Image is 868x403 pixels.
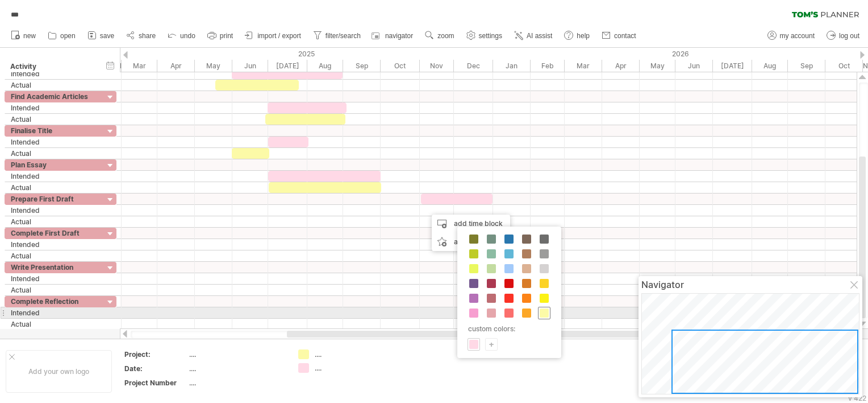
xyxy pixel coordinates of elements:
[189,364,285,373] div: ....
[432,215,510,233] div: add time block
[437,32,454,40] span: zoom
[23,32,36,40] span: new
[752,60,788,72] div: August 2026
[165,28,199,43] a: undo
[463,321,552,336] div: custom colors:
[11,194,98,204] div: Prepare First Draft
[385,32,413,40] span: navigator
[602,60,640,72] div: April 2026
[11,319,98,330] div: Actual
[11,262,98,273] div: Write Presentation
[11,307,98,318] div: Intended
[307,60,343,72] div: August 2025
[220,32,233,40] span: print
[124,349,187,359] div: Project:
[157,60,195,72] div: April 2025
[486,339,497,349] div: +
[422,28,457,43] a: zoom
[195,60,232,72] div: May 2025
[11,102,98,113] div: Intended
[325,32,361,40] span: filter/search
[189,349,285,359] div: ....
[788,60,825,72] div: September 2026
[45,28,79,43] a: open
[464,28,506,43] a: settings
[839,32,859,40] span: log out
[268,60,307,72] div: July 2025
[561,28,593,43] a: help
[343,60,381,72] div: September 2025
[11,296,98,307] div: Complete Reflection
[780,32,815,40] span: my account
[641,279,859,290] div: Navigator
[432,233,510,251] div: add icon
[139,32,156,40] span: share
[11,171,98,182] div: Intended
[11,216,98,227] div: Actual
[11,68,98,79] div: Intended
[124,378,187,388] div: Project Number
[765,28,818,43] a: my account
[614,32,636,40] span: contact
[11,114,98,125] div: Actual
[493,60,531,72] div: January 2026
[11,137,98,147] div: Intended
[11,91,98,102] div: Find Academic Articles
[242,28,304,43] a: import / export
[60,32,76,40] span: open
[11,273,98,284] div: Intended
[48,48,493,60] div: 2025
[11,80,98,91] div: Actual
[189,378,285,388] div: ....
[713,60,752,72] div: July 2026
[310,28,364,43] a: filter/search
[11,228,98,238] div: Complete First Draft
[124,364,187,373] div: Date:
[315,349,377,359] div: ....
[11,285,98,295] div: Actual
[315,363,377,373] div: ....
[675,60,713,72] div: June 2026
[257,32,301,40] span: import / export
[10,61,98,72] div: Activity
[205,28,236,43] a: print
[100,32,114,40] span: save
[824,28,863,43] a: log out
[11,159,98,170] div: Plan Essay
[381,60,420,72] div: October 2025
[85,28,118,43] a: save
[454,60,493,72] div: December 2025
[122,60,157,72] div: March 2025
[123,28,159,43] a: share
[511,28,556,43] a: AI assist
[11,182,98,193] div: Actual
[577,32,590,40] span: help
[479,32,502,40] span: settings
[11,239,98,250] div: Intended
[825,60,863,72] div: October 2026
[640,60,675,72] div: May 2026
[848,394,866,402] div: v 422
[6,350,112,393] div: Add your own logo
[8,28,39,43] a: new
[599,28,640,43] a: contact
[11,125,98,136] div: Finalise Title
[11,205,98,216] div: Intended
[565,60,602,72] div: March 2026
[527,32,552,40] span: AI assist
[232,60,268,72] div: June 2025
[180,32,195,40] span: undo
[420,60,454,72] div: November 2025
[11,148,98,159] div: Actual
[370,28,416,43] a: navigator
[11,250,98,261] div: Actual
[531,60,565,72] div: February 2026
